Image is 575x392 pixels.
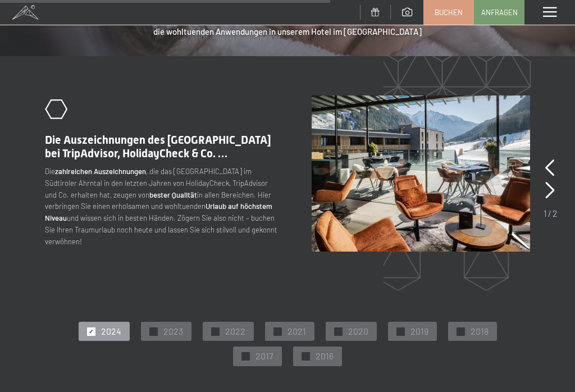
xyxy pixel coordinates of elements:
[101,325,121,338] span: 2024
[312,95,530,252] img: Unser Hotel im Ahrntal, Urlaubsrefugium für Wellnessfans und Aktive
[255,350,273,362] span: 2017
[89,327,93,335] span: ✓
[151,327,156,335] span: ✓
[348,325,368,338] span: 2020
[474,1,524,24] a: Anfragen
[398,327,403,335] span: ✓
[287,325,306,338] span: 2021
[45,133,271,160] span: Die Auszeichnungen des [GEOGRAPHIC_DATA] bei TripAdvisor, HolidayCheck & Co. …
[225,325,245,338] span: 2022
[435,7,463,17] span: Buchen
[244,352,248,360] span: ✓
[410,325,428,338] span: 2019
[213,327,217,335] span: ✓
[55,167,146,176] strong: zahlreichen Auszeichnungen
[45,166,281,248] p: Die , die das [GEOGRAPHIC_DATA] im Südtiroler Ahrntal in den letzten Jahren von HolidayCheck, Tri...
[544,208,547,218] span: 1
[275,327,280,335] span: ✓
[481,7,518,17] span: Anfragen
[336,327,340,335] span: ✓
[424,1,473,24] a: Buchen
[553,208,557,218] span: 2
[471,325,489,338] span: 2018
[304,352,308,360] span: ✓
[316,350,334,362] span: 2016
[458,327,463,335] span: ✓
[149,190,197,199] strong: bester Qualität
[163,325,183,338] span: 2023
[548,208,551,218] span: /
